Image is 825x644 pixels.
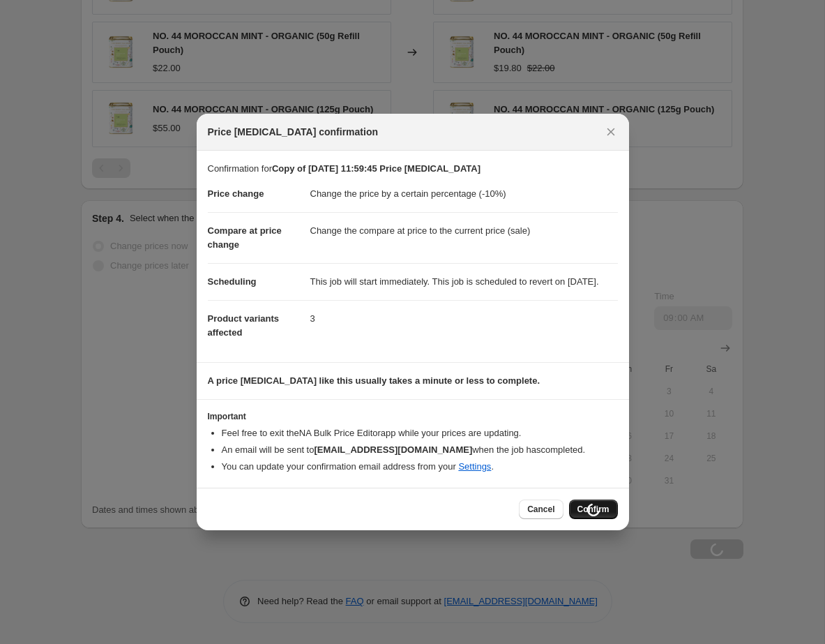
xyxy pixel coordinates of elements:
span: Compare at price change [208,225,282,250]
dd: Change the compare at price to the current price (sale) [310,212,618,249]
span: Cancel [527,504,554,515]
b: [EMAIL_ADDRESS][DOMAIN_NAME] [314,444,472,455]
span: Price [MEDICAL_DATA] confirmation [208,125,379,139]
p: Confirmation for [208,162,618,176]
h3: Important [208,411,618,422]
button: Cancel [519,500,563,519]
span: Product variants affected [208,313,280,338]
li: An email will be sent to when the job has completed . [222,443,618,457]
dd: Change the price by a certain percentage (-10%) [310,176,618,212]
dd: 3 [310,300,618,337]
b: Copy of [DATE] 11:59:45 Price [MEDICAL_DATA] [272,163,480,174]
li: You can update your confirmation email address from your . [222,460,618,474]
li: Feel free to exit the NA Bulk Price Editor app while your prices are updating. [222,426,618,440]
span: Scheduling [208,276,257,287]
dd: This job will start immediately. This job is scheduled to revert on [DATE]. [310,263,618,300]
a: Settings [458,461,491,472]
span: Price change [208,188,264,199]
button: Close [601,122,621,142]
b: A price [MEDICAL_DATA] like this usually takes a minute or less to complete. [208,375,540,386]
